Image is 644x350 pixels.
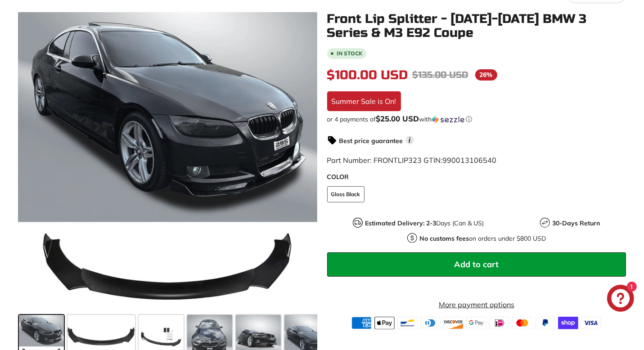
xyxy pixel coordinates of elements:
span: 990013106540 [443,156,497,165]
a: More payment options [327,299,626,310]
h1: Front Lip Splitter - [DATE]-[DATE] BMW 3 Series & M3 E92 Coupe [327,12,626,40]
strong: Estimated Delivery: 2-3 [365,219,436,227]
span: 26% [475,69,497,81]
strong: Best price guarantee [339,137,403,145]
img: american_express [351,317,372,329]
button: Add to cart [327,252,626,277]
strong: No customs fees [419,234,469,242]
img: master [512,317,532,329]
img: ideal [489,317,509,329]
label: COLOR [327,172,626,182]
span: $100.00 USD [327,67,408,83]
b: In stock [337,51,363,56]
div: or 4 payments of$25.00 USDwithSezzle Click to learn more about Sezzle [327,115,626,124]
span: i [405,136,414,144]
img: diners_club [420,317,441,329]
img: google_pay [466,317,486,329]
img: shopify_pay [558,317,578,329]
span: $25.00 USD [376,114,419,123]
span: $135.00 USD [413,69,468,81]
img: bancontact [397,317,418,329]
img: paypal [535,317,555,329]
img: discover [443,317,464,329]
inbox-online-store-chat: Shopify online store chat [604,285,637,314]
span: Part Number: FRONTLIP323 GTIN: [327,156,497,165]
div: or 4 payments of with [327,115,626,124]
strong: 30-Days Return [552,219,600,227]
img: apple_pay [374,317,395,329]
p: Days (Can & US) [365,219,484,228]
img: Sezzle [432,116,464,124]
span: Add to cart [454,259,499,269]
div: Summer Sale is On! [327,91,401,111]
p: on orders under $800 USD [419,234,546,243]
img: visa [581,317,601,329]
